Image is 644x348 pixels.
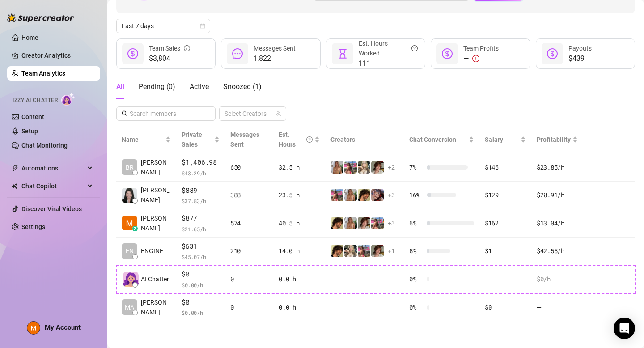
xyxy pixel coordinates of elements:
[182,308,220,317] span: $ 0.00 /h
[371,217,384,229] img: Nicki
[331,245,343,257] img: Asmrboyfriend
[126,162,134,172] span: BR
[463,45,499,52] span: Team Profits
[223,82,262,91] span: Snoozed ( 1 )
[182,213,220,224] span: $877
[21,161,85,175] span: Automations
[230,246,268,256] div: 210
[358,217,370,229] img: Ruby
[485,302,526,312] div: $0
[126,246,134,256] span: EN
[141,274,169,284] span: AI Chatter
[279,274,320,284] div: 0.0 h
[182,185,220,196] span: $889
[182,196,220,205] span: $ 37.83 /h
[359,58,418,69] span: 111
[485,246,526,256] div: $1
[182,280,220,289] span: $ 0.00 /h
[182,297,220,308] span: $0
[141,213,171,233] span: [PERSON_NAME]
[182,225,220,233] span: $ 21.65 /h
[325,126,404,153] th: Creators
[21,127,38,135] a: Setup
[139,81,175,92] div: Pending ( 0 )
[388,190,395,200] span: + 3
[537,162,578,172] div: $23.85 /h
[537,190,578,200] div: $20.91 /h
[254,45,296,52] span: Messages Sent
[230,302,268,312] div: 0
[371,161,384,174] img: Ruby
[279,190,320,200] div: 23.5 h
[344,245,357,257] img: Joly
[485,136,503,143] span: Salary
[409,246,424,256] span: 8 %
[409,302,424,312] span: 0 %
[344,161,357,174] img: Nicki
[12,183,17,189] img: Chat Copilot
[130,109,203,119] input: Search members
[472,55,479,62] span: exclamation-circle
[21,113,44,120] a: Content
[21,205,82,212] a: Discover Viral Videos
[132,226,138,231] div: z
[331,161,343,174] img: Pam🤍
[230,218,268,228] div: 574
[485,190,526,200] div: $129
[13,96,58,105] span: Izzy AI Chatter
[485,218,526,228] div: $162
[122,135,164,144] span: Name
[388,218,395,228] span: + 3
[12,165,19,172] span: thunderbolt
[184,43,190,53] span: info-circle
[358,189,370,201] img: Asmrboyfriend
[371,189,384,201] img: Gloom
[182,169,220,178] span: $ 43.29 /h
[537,274,578,284] div: $0 /h
[485,162,526,172] div: $146
[388,162,395,172] span: + 2
[254,53,296,64] span: 1,822
[182,131,202,148] span: Private Sales
[537,136,571,143] span: Profitability
[358,245,370,257] img: Nicki
[230,190,268,200] div: 388
[531,293,583,322] td: —
[409,218,424,228] span: 6 %
[279,130,313,149] div: Est. Hours
[125,302,134,312] span: MA
[279,302,320,312] div: 0.0 h
[279,162,320,172] div: 32.5 h
[358,161,370,174] img: Joly
[200,23,205,29] span: calendar
[182,269,220,280] span: $0
[122,19,205,33] span: Last 7 days
[21,48,93,63] a: Creator Analytics
[568,53,592,64] span: $439
[409,162,424,172] span: 7 %
[547,48,558,59] span: dollar-circle
[337,48,348,59] span: hourglass
[116,126,176,153] th: Name
[61,93,75,106] img: AI Chatter
[371,245,384,257] img: Ruby
[537,246,578,256] div: $42.55 /h
[141,185,171,205] span: [PERSON_NAME]
[21,142,68,149] a: Chat Monitoring
[122,188,137,203] img: Johaina Therese…
[331,217,343,229] img: Asmrboyfriend
[279,246,320,256] div: 14.0 h
[7,13,74,22] img: logo-BBDzfeDw.svg
[21,179,85,193] span: Chat Copilot
[116,81,124,92] div: All
[149,43,190,53] div: Team Sales
[190,82,209,91] span: Active
[149,53,190,64] span: $3,804
[230,274,268,284] div: 0
[182,157,220,168] span: $1,406.98
[141,297,171,317] span: [PERSON_NAME]
[182,252,220,261] span: $ 45.07 /h
[182,241,220,252] span: $631
[388,246,395,256] span: + 1
[230,131,259,148] span: Messages Sent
